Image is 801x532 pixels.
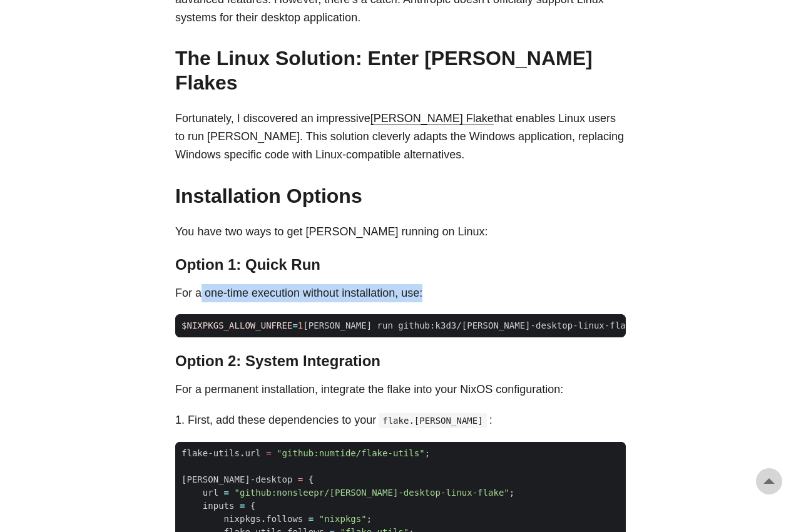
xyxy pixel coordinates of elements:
span: follows [266,514,303,524]
span: { [309,474,314,484]
span: "github:numtide/flake-utils" [277,448,425,458]
span: flake-utils [181,448,240,458]
h3: Option 1: Quick Run [175,256,626,274]
span: url [245,448,260,458]
span: $ [PERSON_NAME] run github:k3d3/[PERSON_NAME]-desktop-linux-flake --impure [175,319,690,332]
span: = [292,320,297,330]
span: { [250,501,255,511]
span: = [240,501,245,511]
code: flake.[PERSON_NAME] [379,413,487,428]
span: = [298,474,303,484]
span: [PERSON_NAME]-desktop [181,474,292,484]
h2: Installation Options [175,184,626,208]
span: = [224,488,229,498]
span: "nixpkgs" [319,514,367,524]
span: nixpkgs [224,514,261,524]
span: . [240,448,245,458]
span: ; [425,448,430,458]
h2: The Linux Solution: Enter [PERSON_NAME] Flakes [175,46,626,95]
span: = [309,514,314,524]
span: NIXPKGS_ALLOW_UNFREE [186,320,292,330]
a: go to top [756,468,782,494]
span: = [266,448,271,458]
p: Fortunately, I discovered an impressive that enables Linux users to run [PERSON_NAME]. This solut... [175,110,626,163]
a: [PERSON_NAME] Flake [370,112,494,125]
span: . [261,514,266,524]
p: For a permanent installation, integrate the flake into your NixOS configuration: [175,381,626,399]
li: First, add these dependencies to your : [188,411,626,429]
h3: Option 2: System Integration [175,352,626,371]
span: ; [509,488,514,498]
p: For a one-time execution without installation, use: [175,284,626,302]
span: url [203,488,218,498]
span: 1 [298,320,303,330]
span: "github:nonsleepr/[PERSON_NAME]-desktop-linux-flake" [235,488,509,498]
span: inputs [203,501,235,511]
p: You have two ways to get [PERSON_NAME] running on Linux: [175,223,626,241]
span: ; [367,514,372,524]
